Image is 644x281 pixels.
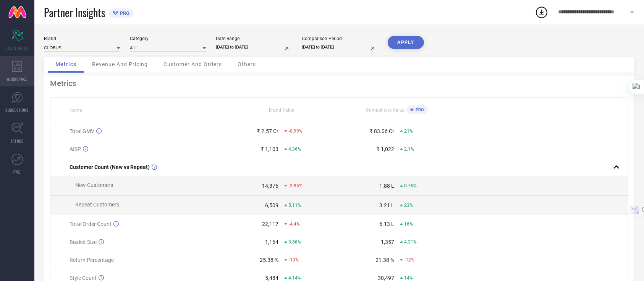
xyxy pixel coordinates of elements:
span: -0.99% [288,128,303,134]
button: APPLY [388,36,424,49]
div: ₹ 1,103 [261,146,278,152]
span: Style Count [70,275,97,281]
span: 4.36% [288,146,301,152]
div: ₹ 83.06 Cr [369,128,394,134]
span: Total GMV [70,128,94,134]
span: Revenue And Pricing [92,61,148,67]
div: 3.21 L [379,202,394,208]
div: 6.13 L [379,221,394,227]
div: Category [130,36,206,41]
span: WORKSPACE [7,76,28,82]
div: 30,497 [378,275,394,281]
span: Others [238,61,256,67]
span: SUGGESTIONS [6,107,29,113]
span: FWD [14,169,21,175]
div: Open download list [535,5,549,19]
div: Date Range [216,36,292,41]
div: 6,509 [265,202,278,208]
div: ₹ 2.57 Cr [257,128,278,134]
div: 1,357 [381,239,394,245]
span: Total Order Count [70,221,112,227]
div: 1,164 [265,239,278,245]
span: Customer Count (New vs Repeat) [70,164,150,170]
div: 25.38 % [260,257,278,263]
span: New Customers [75,182,113,188]
span: Brand Value [269,107,294,113]
span: PRO [118,10,129,16]
span: 5.11% [288,203,301,208]
span: -12% [404,257,414,263]
span: 14% [404,275,413,281]
span: 4.31% [404,239,417,245]
span: 2.1% [404,146,414,152]
span: 3.56% [288,239,301,245]
span: Name [70,108,82,113]
span: -13% [288,257,299,263]
span: Partner Insights [44,5,105,20]
div: Metrics [50,79,628,88]
span: Metrics [55,61,76,67]
span: 16% [404,221,413,227]
span: 23% [404,203,413,208]
div: Comparison Period [302,36,378,41]
span: -3.85% [288,183,303,188]
div: ₹ 1,022 [376,146,394,152]
span: Competitors Value [366,107,405,113]
span: Customer And Orders [163,61,222,67]
span: -4.4% [288,221,300,227]
div: 21.38 % [375,257,394,263]
span: 0.76% [404,183,417,188]
span: 4.14% [288,275,301,281]
span: Return Percentage [70,257,114,263]
span: SCORECARDS [6,45,29,51]
div: 5,484 [265,275,278,281]
span: Repeat Customers [75,201,119,208]
div: 1.88 L [379,183,394,189]
input: Select date range [216,43,292,51]
span: Basket Size [70,239,97,245]
div: Brand [44,36,120,41]
div: 14,376 [262,183,278,189]
span: 21% [404,128,413,134]
span: AISP [70,146,81,152]
input: Select comparison period [302,43,378,51]
span: PRO [414,107,424,112]
span: TRENDS [11,138,24,144]
div: 22,117 [262,221,278,227]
